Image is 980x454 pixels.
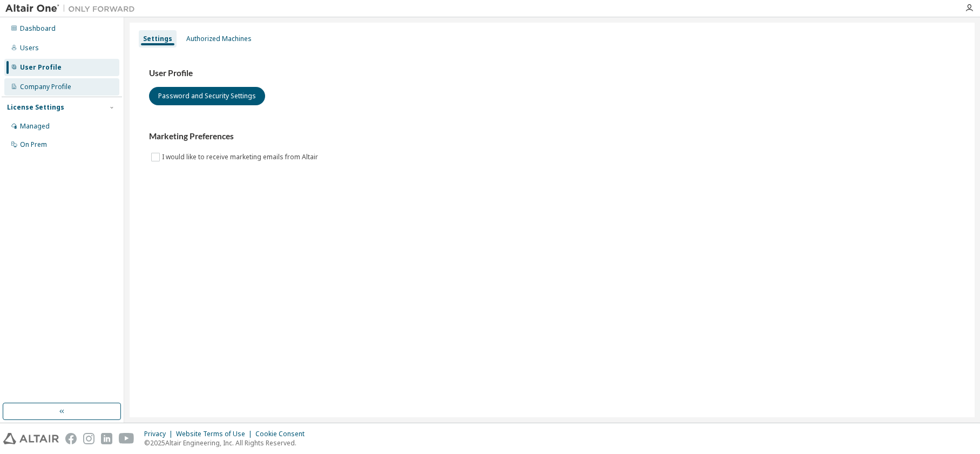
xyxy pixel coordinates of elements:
h3: User Profile [149,68,955,79]
img: instagram.svg [83,433,94,444]
div: Dashboard [20,24,56,33]
img: youtube.svg [119,433,134,444]
img: linkedin.svg [101,433,112,444]
div: Website Terms of Use [176,430,255,438]
div: Users [20,44,39,52]
img: facebook.svg [65,433,77,444]
img: altair_logo.svg [3,433,59,444]
div: On Prem [20,140,47,149]
div: Settings [143,35,172,43]
p: © 2025 Altair Engineering, Inc. All Rights Reserved. [144,438,311,448]
div: Authorized Machines [186,35,252,43]
div: Cookie Consent [255,430,311,438]
div: User Profile [20,63,62,72]
div: License Settings [7,103,64,112]
img: Altair One [5,3,140,14]
div: Privacy [144,430,176,438]
div: Managed [20,122,50,131]
h3: Marketing Preferences [149,131,955,142]
button: Password and Security Settings [149,87,265,105]
label: I would like to receive marketing emails from Altair [162,151,320,164]
div: Company Profile [20,83,71,91]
